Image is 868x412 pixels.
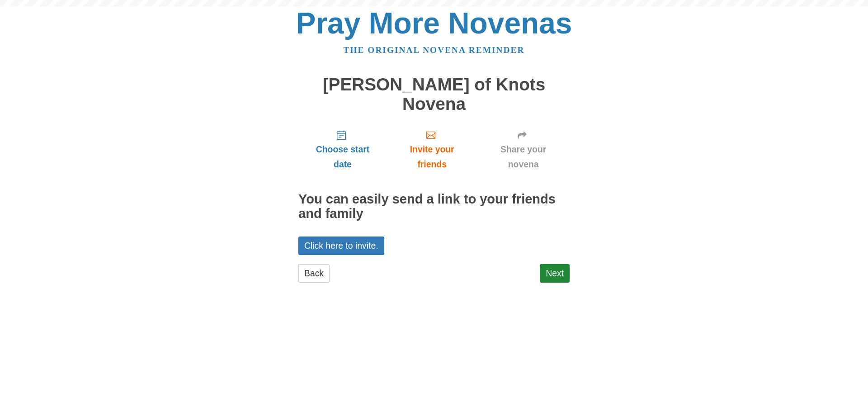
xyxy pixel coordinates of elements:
a: Choose start date [298,123,387,176]
a: Click here to invite. [298,237,384,255]
span: Share your novena [486,142,561,172]
a: The original novena reminder [344,45,525,55]
a: Back [298,264,330,283]
span: Invite your friends [396,142,468,172]
a: Pray More Novenas [296,6,572,40]
h1: [PERSON_NAME] of Knots Novena [298,75,570,114]
a: Invite your friends [387,123,477,176]
h2: You can easily send a link to your friends and family [298,192,570,221]
span: Choose start date [307,142,378,172]
a: Share your novena [477,123,570,176]
a: Next [540,264,570,283]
